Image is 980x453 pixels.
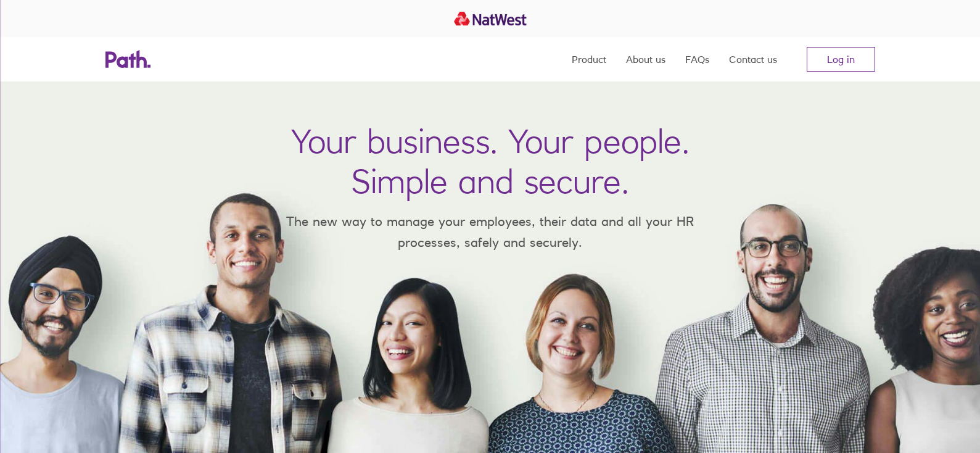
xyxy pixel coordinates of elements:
[291,121,690,201] h1: Your business. Your people. Simple and secure.
[729,37,777,81] a: Contact us
[572,37,606,81] a: Product
[807,47,875,72] a: Log in
[626,37,665,81] a: About us
[685,37,709,81] a: FAQs
[268,211,712,252] p: The new way to manage your employees, their data and all your HR processes, safely and securely.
